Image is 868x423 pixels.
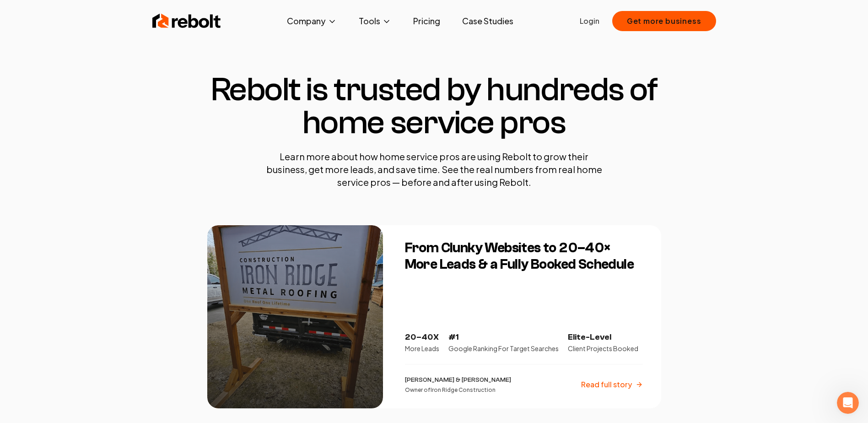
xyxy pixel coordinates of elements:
iframe: Intercom live chat [837,392,859,414]
p: Client Projects Booked [568,344,638,353]
p: Learn more about how home service pros are using Rebolt to grow their business, get more leads, a... [260,150,608,189]
h3: From Clunky Websites to 20–40× More Leads & a Fully Booked Schedule [405,240,643,273]
button: Get more business [612,11,716,31]
button: Company [280,12,344,30]
img: Rebolt Logo [152,12,221,30]
p: Google Ranking For Target Searches [448,344,559,353]
a: Pricing [406,12,447,30]
a: Login [580,16,599,27]
a: Case Studies [455,12,521,30]
p: More Leads [405,344,439,353]
p: #1 [448,331,559,344]
p: Read full story [581,379,632,390]
p: Elite-Level [568,331,638,344]
p: Owner of Iron Ridge Construction [405,386,511,394]
button: Tools [351,12,399,30]
p: 20–40X [405,331,439,344]
h1: Rebolt is trusted by hundreds of home service pros [207,73,661,139]
a: From Clunky Websites to 20–40× More Leads & a Fully Booked ScheduleFrom Clunky Websites to 20–40×... [207,225,661,408]
p: [PERSON_NAME] & [PERSON_NAME] [405,375,511,385]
